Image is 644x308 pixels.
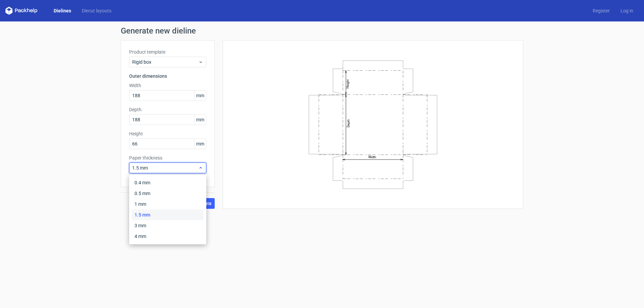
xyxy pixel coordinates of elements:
[132,59,198,65] span: Rigid box
[346,79,350,88] text: Height
[129,106,206,113] label: Depth
[368,155,376,159] text: Width
[194,115,206,125] span: mm
[194,90,206,101] span: mm
[132,209,204,220] div: 1.5 mm
[132,231,204,242] div: 4 mm
[129,155,206,161] label: Paper thickness
[121,27,523,35] h1: Generate new dieline
[194,139,206,149] span: mm
[615,7,639,14] a: Log in
[129,49,206,55] label: Product template
[129,82,206,89] label: Width
[132,220,204,231] div: 3 mm
[76,7,117,14] a: Diecut layouts
[129,130,206,137] label: Height
[48,7,76,14] a: Dielines
[129,73,206,79] h3: Outer dimensions
[132,188,204,199] div: 0.5 mm
[132,165,198,171] span: 1.5 mm
[346,119,350,127] text: Depth
[132,199,204,209] div: 1 mm
[132,177,204,188] div: 0.4 mm
[587,7,615,14] a: Register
